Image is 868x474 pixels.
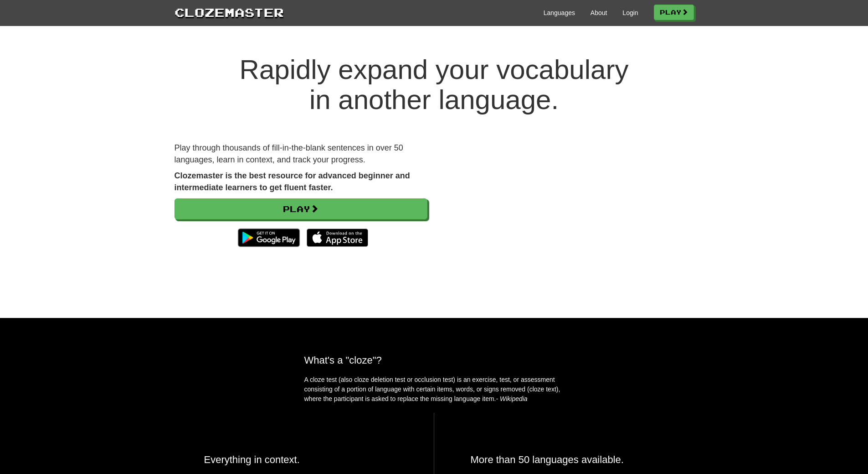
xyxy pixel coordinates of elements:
h2: More than 50 languages available. [471,454,664,465]
a: About [591,8,607,17]
h2: Everything in context. [204,454,397,465]
a: Play [654,5,694,20]
img: Get it on Google Play [233,224,304,251]
img: Download_on_the_App_Store_Badge_US-UK_135x40-25178aeef6eb6b83b96f5f2d004eda3bffbb37122de64afbaef7... [307,229,368,247]
a: Clozemaster [175,4,284,21]
h2: What's a "cloze"? [304,354,564,366]
strong: Clozemaster is the best resource for advanced beginner and intermediate learners to get fluent fa... [175,171,410,192]
a: Login [622,8,638,17]
a: Play [175,198,427,219]
p: Play through thousands of fill-in-the-blank sentences in over 50 languages, learn in context, and... [175,142,427,166]
a: Languages [544,8,575,17]
em: - Wikipedia [496,395,528,402]
p: A cloze test (also cloze deletion test or occlusion test) is an exercise, test, or assessment con... [304,375,564,404]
